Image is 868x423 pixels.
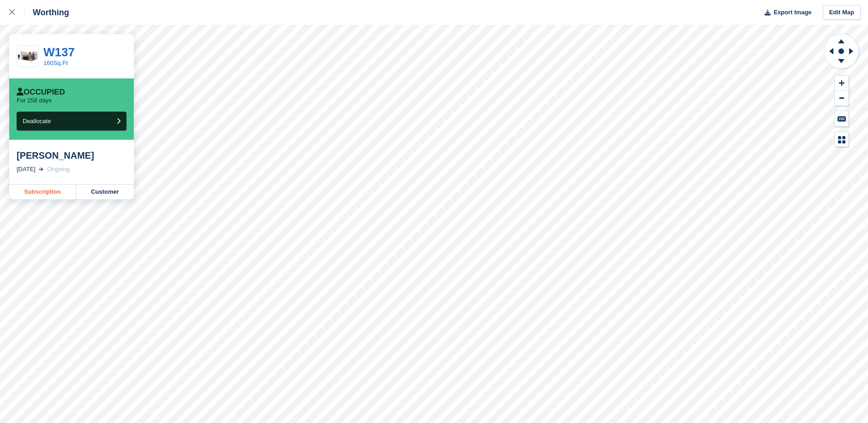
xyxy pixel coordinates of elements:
[835,111,849,126] button: Keyboard Shortcuts
[759,5,812,20] button: Export Image
[47,165,70,174] div: Ongoing
[43,45,75,59] a: W137
[835,76,849,91] button: Zoom In
[39,167,43,171] img: arrow-right-light-icn-cde0832a797a2874e46488d9cf13f60e5c3a73dbe684e267c42b8395dfbc2abf.svg
[823,5,861,20] a: Edit Map
[9,185,76,199] a: Subscription
[17,88,65,97] div: Occupied
[17,112,126,131] button: Deallocate
[24,7,69,18] div: Worthing
[76,185,134,199] a: Customer
[17,97,52,104] p: For 258 days
[23,118,51,125] span: Deallocate
[835,132,849,147] button: Map Legend
[835,91,849,106] button: Zoom Out
[43,60,68,66] a: 160Sq.Ft
[773,8,811,17] span: Export Image
[17,165,36,174] div: [DATE]
[17,48,38,65] img: 150-sqft-unit.jpg
[17,150,126,161] div: [PERSON_NAME]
